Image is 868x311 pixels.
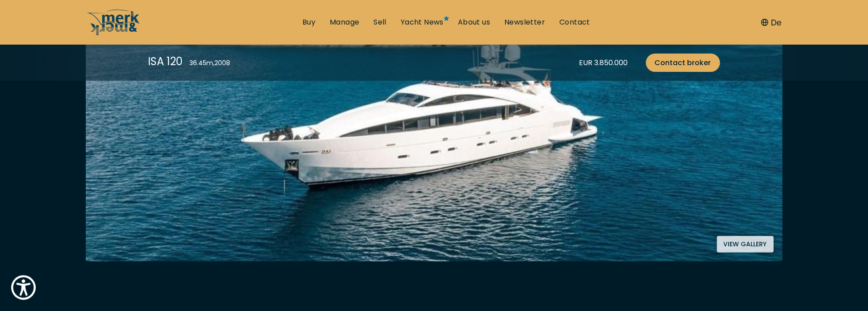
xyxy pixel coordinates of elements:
a: About us [458,17,490,27]
div: EUR 3.850.000 [579,57,628,68]
div: 36.45 m , 2008 [190,58,231,68]
button: Show Accessibility Preferences [9,273,38,302]
span: Contact broker [655,57,711,68]
a: / [87,28,140,38]
a: Yacht News [401,17,444,27]
a: Newsletter [504,17,545,27]
a: Sell [373,17,386,27]
div: ISA 120 [148,54,183,69]
a: Contact broker [646,54,720,72]
button: View gallery [717,236,774,253]
a: Manage [330,17,359,27]
button: De [761,17,781,29]
a: Contact [559,17,590,27]
a: Buy [302,17,315,27]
